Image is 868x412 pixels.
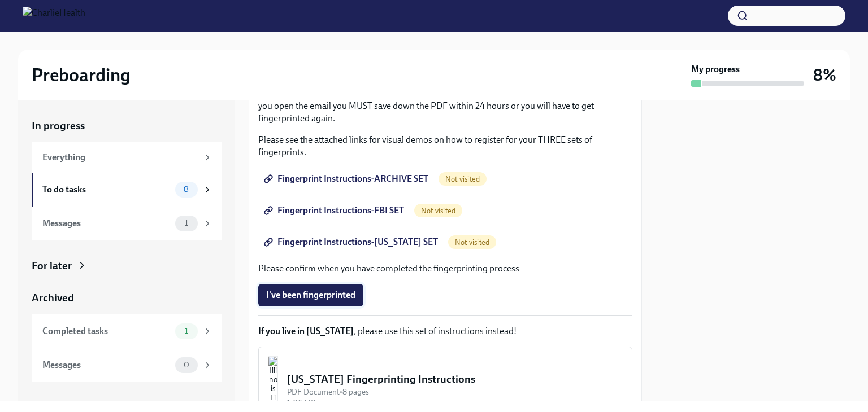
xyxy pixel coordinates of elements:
[287,387,623,397] div: PDF Document • 8 pages
[258,168,436,190] a: Fingerprint Instructions-ARCHIVE SET
[258,199,412,222] a: Fingerprint Instructions-FBI SET
[691,63,740,76] strong: My progress
[287,397,623,408] div: 1.06 MB
[32,291,222,305] a: Archived
[258,134,632,159] p: Please see the attached links for visual demos on how to register for your THREE sets of fingerpr...
[258,231,446,253] a: Fingerprint Instructions-[US_STATE] SET
[266,173,428,185] span: Fingerprint Instructions-ARCHIVE SET
[32,64,131,86] h2: Preboarding
[42,325,171,338] div: Completed tasks
[32,348,222,382] a: Messages0
[32,207,222,240] a: Messages1
[448,238,496,247] span: Not visited
[266,205,404,216] span: Fingerprint Instructions-FBI SET
[177,185,196,194] span: 8
[258,284,363,306] button: I've been fingerprinted
[266,290,355,301] span: I've been fingerprinted
[178,327,195,335] span: 1
[32,173,222,207] a: To do tasks8
[258,326,354,336] strong: If you live in [US_STATE]
[178,219,195,227] span: 1
[42,151,198,164] div: Everything
[439,175,487,183] span: Not visited
[42,183,171,196] div: To do tasks
[287,372,623,387] div: [US_STATE] Fingerprinting Instructions
[32,314,222,348] a: Completed tasks1
[258,325,632,338] p: , please use this set of instructions instead!
[32,258,72,273] div: For later
[32,258,222,273] a: For later
[414,207,462,215] span: Not visited
[177,361,196,369] span: 0
[23,7,85,25] img: CharlieHealth
[42,217,171,230] div: Messages
[42,359,171,371] div: Messages
[266,236,438,248] span: Fingerprint Instructions-[US_STATE] SET
[258,262,632,275] p: Please confirm when you have completed the fingerprinting process
[32,142,222,173] a: Everything
[813,65,836,85] h3: 8%
[32,119,222,133] a: In progress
